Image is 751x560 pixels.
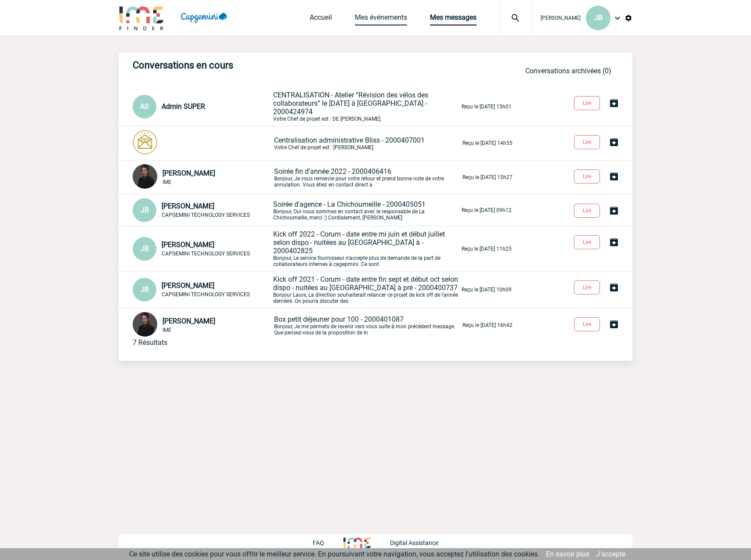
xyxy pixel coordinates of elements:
[609,237,619,248] img: Archiver la conversation
[574,317,600,331] button: Lire
[273,91,460,122] p: Votre Chef de projet est : DE [PERSON_NAME].
[273,91,428,116] span: CENTRALISATION - Atelier “Révision des vélos des collaborateurs” le [DATE] à [GEOGRAPHIC_DATA] - ...
[462,104,512,110] p: Reçu le [DATE] 15h01
[133,60,396,71] h3: Conversations en cours
[133,130,157,154] img: photonotifcontact.png
[273,200,460,221] p: Bonjour, Oui nous sommes en contact avec le responsable de La Chichoumeille, merci :) Cordialemen...
[162,251,250,257] span: CAPGEMINI TECHNOLOGY SERVICES
[141,206,149,214] span: JB
[162,212,250,218] span: CAPGEMINI TECHNOLOGY SERVICES
[274,167,461,188] p: Bonjour, Je vous remercie pour votre retour et prend bonne note de votre annulation. Vous étiez e...
[133,320,513,329] a: [PERSON_NAME] IME Box petit déjeuner pour 100 - 2000401087Bonjour, Je me permets de revenir vers ...
[133,205,512,214] a: JB [PERSON_NAME] CAPGEMINI TECHNOLOGY SERVICES Soirée d'agence - La Chichoumeille - 2000405051Bon...
[273,230,445,255] span: Kick off 2022 - Corum - date entre mi juin et début juillet selon dispo - nuitées au [GEOGRAPHIC_...
[133,130,272,156] div: Conversation privée : Client - Agence
[609,171,619,182] img: Archiver la conversation
[119,5,164,30] img: IME-Finder
[609,205,619,216] img: Archiver la conversation
[133,172,513,181] a: [PERSON_NAME] IME Soirée fin d'année 2022 - 2000406416Bonjour, Je vous remercie pour votre retour...
[567,172,609,180] a: Lire
[274,167,391,176] span: Soirée fin d'année 2022 - 2000406416
[133,95,271,118] div: Conversation privée : Client - Agence
[141,244,149,253] span: JB
[274,136,425,144] span: Centralisation administrative Bliss - 2000407001
[609,98,619,108] img: Archiver la conversation
[133,102,512,110] a: AS Admin SUPER CENTRALISATION - Atelier “Révision des vélos des collaborateurs” le [DATE] à [GEOG...
[133,278,271,302] div: Conversation privée : Client - Agence
[133,198,271,222] div: Conversation privée : Client - Agence
[567,98,609,107] a: Lire
[574,135,600,149] button: Lire
[567,283,609,291] a: Lire
[574,235,600,249] button: Lire
[274,315,461,336] p: Bonjour, Je me permets de revenir vers vous suite à mon précédent message. Que pensez-vous de la ...
[274,136,461,151] p: Votre Chef de projet est : [PERSON_NAME].
[274,315,404,323] span: Box petit déjeuner pour 100 - 2000401087
[546,550,589,558] a: En savoir plus
[133,164,157,189] img: 103017-0.jpg
[133,312,157,337] img: 103017-0.jpg
[162,202,214,210] span: [PERSON_NAME]
[355,13,407,25] a: Mes événements
[462,287,512,293] p: Reçu le [DATE] 10h09
[273,275,458,292] span: Kick off 2021 - Corum - date entre fin sept et début oct selon dispo - nuitées au [GEOGRAPHIC_DAT...
[609,282,619,293] img: Archiver la conversation
[462,322,513,328] p: Reçu le [DATE] 16h42
[462,246,512,252] p: Reçu le [DATE] 11h25
[273,200,426,208] span: Soirée d'agence - La Chichoumeille - 2000405051
[609,319,619,330] img: Archiver la conversation
[133,164,272,190] div: Conversation privée : Client - Agence
[162,241,214,249] span: [PERSON_NAME]
[462,174,513,180] p: Reçu le [DATE] 15h27
[430,13,477,25] a: Mes messages
[313,538,343,546] a: FAQ
[162,327,171,333] span: IME
[567,237,609,246] a: Lire
[162,281,214,290] span: [PERSON_NAME]
[313,539,324,546] p: FAQ
[525,67,611,75] a: Conversations archivées (0)
[574,169,600,183] button: Lire
[133,244,512,252] a: JB [PERSON_NAME] CAPGEMINI TECHNOLOGY SERVICES Kick off 2022 - Corum - date entre mi juin et débu...
[162,179,171,185] span: IME
[273,275,460,304] p: Bonjour Laure, La direction souhaiterait relancer ce projet de kick off de l'année dernière. On p...
[574,280,600,294] button: Lire
[162,169,215,177] span: [PERSON_NAME]
[567,206,609,214] a: Lire
[390,539,438,546] p: Digital Assistance
[574,96,600,110] button: Lire
[609,137,619,147] img: Archiver la conversation
[162,102,205,111] span: Admin SUPER
[541,15,581,21] span: [PERSON_NAME]
[133,138,513,147] a: Centralisation administrative Bliss - 2000407001Votre Chef de projet est : [PERSON_NAME]. Reçu le...
[133,237,271,261] div: Conversation privée : Client - Agence
[567,137,609,146] a: Lire
[594,14,603,22] span: JB
[129,550,539,558] span: Ce site utilise des cookies pour vous offrir le meilleur service. En poursuivant votre navigation...
[462,207,512,213] p: Reçu le [DATE] 09h12
[567,319,609,328] a: Lire
[574,204,600,218] button: Lire
[133,285,512,293] a: JB [PERSON_NAME] CAPGEMINI TECHNOLOGY SERVICES Kick off 2021 - Corum - date entre fin sept et déb...
[596,550,625,558] a: J'accepte
[343,538,371,548] img: http://www.idealmeetingsevents.fr/
[310,13,332,25] a: Accueil
[141,285,149,294] span: JB
[462,140,513,146] p: Reçu le [DATE] 14h55
[140,102,149,111] span: AS
[133,338,167,347] div: 7 Résultats
[162,291,250,298] span: CAPGEMINI TECHNOLOGY SERVICES
[273,230,460,267] p: Bonjour, Le service fournisseur n'accepte plus de demande de la part de collaborateurs internes à...
[162,317,215,325] span: [PERSON_NAME]
[133,312,272,338] div: Conversation privée : Client - Agence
